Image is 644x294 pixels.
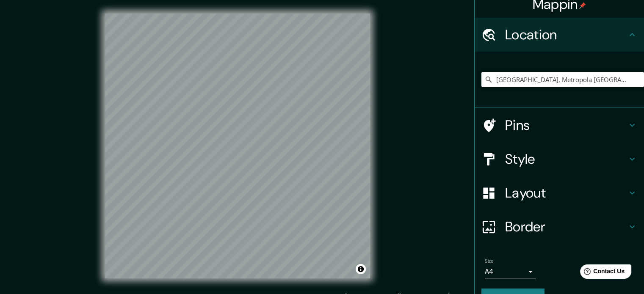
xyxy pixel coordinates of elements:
div: Pins [475,108,644,142]
h4: Style [505,151,627,168]
h4: Border [505,218,627,235]
div: Layout [475,176,644,210]
h4: Layout [505,184,627,201]
iframe: Help widget launcher [569,261,635,285]
div: Border [475,210,644,244]
div: Style [475,142,644,176]
div: A4 [485,265,536,278]
img: pin-icon.png [579,2,586,9]
button: Toggle attribution [356,264,366,274]
canvas: Map [105,14,370,278]
h4: Location [505,26,627,43]
input: Pick your city or area [481,72,644,87]
h4: Pins [505,117,627,134]
label: Size [485,258,494,265]
div: Location [475,18,644,52]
